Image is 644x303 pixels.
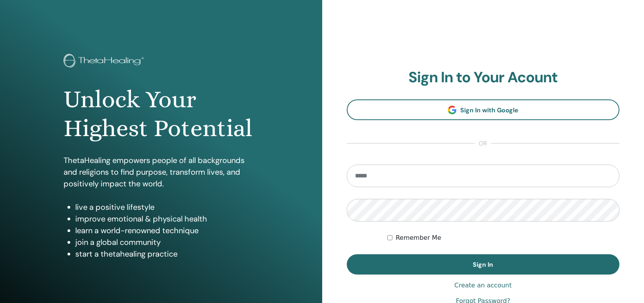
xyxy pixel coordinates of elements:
button: Sign In [347,254,620,275]
span: Sign In with Google [460,106,518,114]
span: Sign In [473,260,493,269]
a: Create an account [454,281,512,290]
li: learn a world-renowned technique [75,225,259,236]
li: improve emotional & physical health [75,213,259,225]
li: live a positive lifestyle [75,201,259,213]
li: join a global community [75,236,259,248]
label: Remember Me [396,233,441,243]
h1: Unlock Your Highest Potential [64,85,259,143]
span: or [475,139,491,148]
p: ThetaHealing empowers people of all backgrounds and religions to find purpose, transform lives, a... [64,154,259,190]
h2: Sign In to Your Acount [347,69,620,87]
a: Sign In with Google [347,99,620,120]
div: Keep me authenticated indefinitely or until I manually logout [387,233,619,243]
li: start a thetahealing practice [75,248,259,260]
